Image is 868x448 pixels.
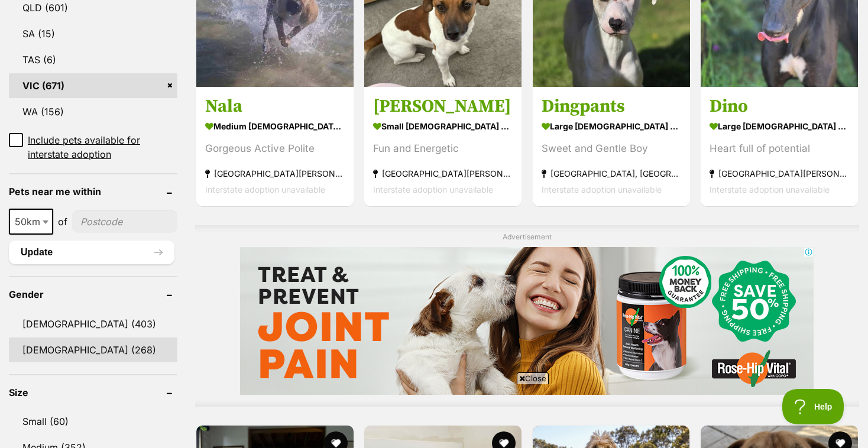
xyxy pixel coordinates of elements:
[364,86,522,206] a: [PERSON_NAME] small [DEMOGRAPHIC_DATA] Dog Fun and Energetic [GEOGRAPHIC_DATA][PERSON_NAME][GEOGR...
[542,118,681,135] strong: large [DEMOGRAPHIC_DATA] Dog
[28,133,177,161] span: Include pets available for interstate adoption
[710,95,849,118] h3: Dino
[373,165,513,181] strong: [GEOGRAPHIC_DATA][PERSON_NAME][GEOGRAPHIC_DATA]
[205,141,345,157] div: Gorgeous Active Polite
[205,95,345,118] h3: Nala
[710,141,849,157] div: Heart full of potential
[196,86,354,206] a: Nala medium [DEMOGRAPHIC_DATA] Dog Gorgeous Active Polite [GEOGRAPHIC_DATA][PERSON_NAME][GEOGRAPH...
[373,95,513,118] h3: [PERSON_NAME]
[517,372,549,384] span: Close
[9,186,177,197] header: Pets near me within
[710,165,849,181] strong: [GEOGRAPHIC_DATA][PERSON_NAME][GEOGRAPHIC_DATA]
[9,99,177,124] a: WA (156)
[9,289,177,300] header: Gender
[147,389,721,442] iframe: Advertisement
[9,21,177,46] a: SA (15)
[710,118,849,135] strong: large [DEMOGRAPHIC_DATA] Dog
[533,86,690,206] a: Dingpants large [DEMOGRAPHIC_DATA] Dog Sweet and Gentle Boy [GEOGRAPHIC_DATA], [GEOGRAPHIC_DATA] ...
[542,141,681,157] div: Sweet and Gentle Boy
[542,184,662,194] span: Interstate adoption unavailable
[205,184,325,194] span: Interstate adoption unavailable
[205,165,345,181] strong: [GEOGRAPHIC_DATA][PERSON_NAME][GEOGRAPHIC_DATA]
[710,184,830,194] span: Interstate adoption unavailable
[542,165,681,181] strong: [GEOGRAPHIC_DATA], [GEOGRAPHIC_DATA]
[58,215,67,229] span: of
[10,213,52,230] span: 50km
[72,210,177,233] input: postcode
[9,311,177,336] a: [DEMOGRAPHIC_DATA] (403)
[373,184,493,194] span: Interstate adoption unavailable
[701,86,858,206] a: Dino large [DEMOGRAPHIC_DATA] Dog Heart full of potential [GEOGRAPHIC_DATA][PERSON_NAME][GEOGRAPH...
[205,118,345,135] strong: medium [DEMOGRAPHIC_DATA] Dog
[9,387,177,398] header: Size
[542,95,681,118] h3: Dingpants
[9,241,174,264] button: Update
[373,118,513,135] strong: small [DEMOGRAPHIC_DATA] Dog
[240,247,814,395] iframe: Advertisement
[782,389,844,424] iframe: Help Scout Beacon - Open
[9,47,177,72] a: TAS (6)
[373,141,513,157] div: Fun and Energetic
[9,337,177,362] a: [DEMOGRAPHIC_DATA] (268)
[9,209,53,235] span: 50km
[9,133,177,161] a: Include pets available for interstate adoption
[195,225,859,407] div: Advertisement
[9,73,177,98] a: VIC (671)
[9,409,177,434] a: Small (60)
